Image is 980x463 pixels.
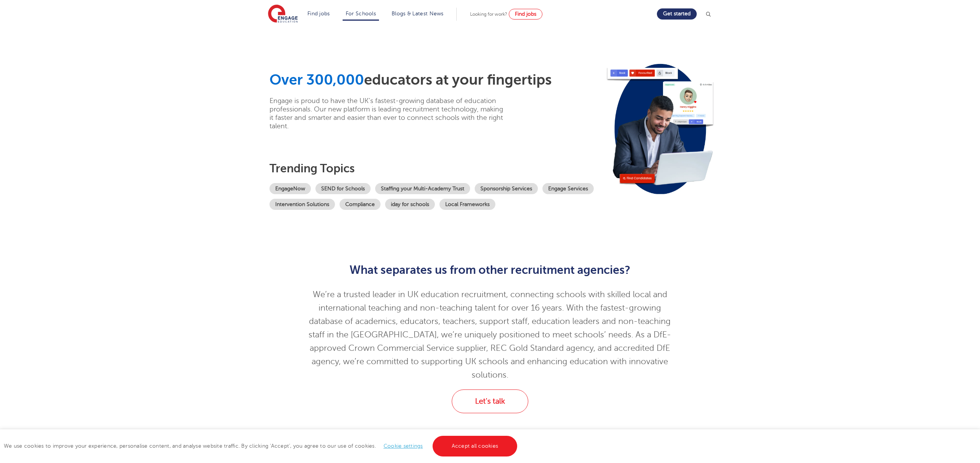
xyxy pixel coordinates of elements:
a: Accept all cookies [433,436,518,456]
a: Let's talk [452,389,528,413]
a: Cookie settings [384,443,423,449]
a: iday for schools [385,199,435,210]
img: Image for: Looking for staff [606,58,715,200]
a: Sponsorship Services [475,183,538,194]
a: EngageNow [269,183,311,194]
a: Find jobs [307,11,330,16]
p: We’re a trusted leader in UK education recruitment, connecting schools with skilled local and int... [302,288,678,382]
a: Staffing your Multi-Academy Trust [375,183,470,194]
a: Compliance [340,199,381,210]
span: Looking for work? [470,11,507,17]
a: Blogs & Latest News [392,11,444,16]
h2: What separates us from other recruitment agencies? [302,263,678,276]
h1: educators at your fingertips [269,71,602,89]
span: We use cookies to improve your experience, personalise content, and analyse website traffic. By c... [4,443,519,449]
h3: Trending topics [269,162,602,175]
span: Over 300,000 [269,72,364,88]
p: Engage is proud to have the UK’s fastest-growing database of education professionals. Our new pla... [269,97,505,130]
a: SEND for Schools [315,183,371,194]
a: For Schools [346,11,376,16]
a: Local Frameworks [439,199,495,210]
a: Find jobs [509,9,542,20]
a: Engage Services [542,183,594,194]
img: Engage Education [268,5,298,24]
a: Intervention Solutions [269,199,335,210]
span: Find jobs [515,11,536,17]
a: Get started [657,8,697,20]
